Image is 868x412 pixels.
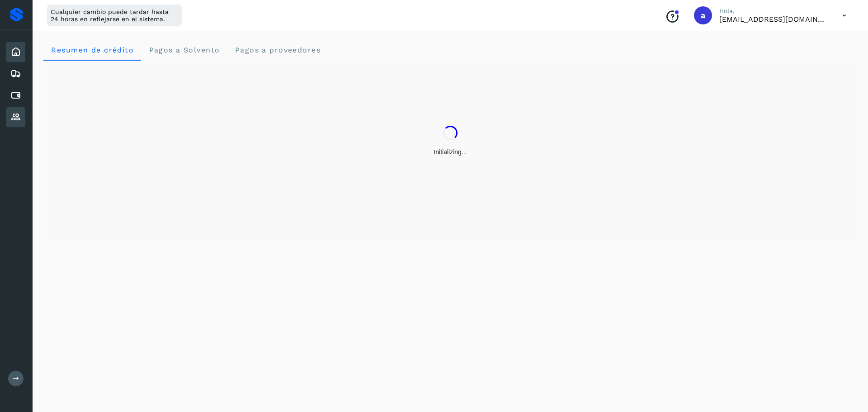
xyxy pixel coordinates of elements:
span: Pagos a proveedores [234,46,321,54]
span: Pagos a Solvento [148,46,220,54]
span: Resumen de crédito [51,46,134,54]
p: Hola, [719,7,828,15]
div: Cuentas por pagar [6,85,25,105]
p: administracion@aplogistica.com [719,15,828,24]
div: Inicio [6,42,25,62]
div: Cualquier cambio puede tardar hasta 24 horas en reflejarse en el sistema. [47,5,182,26]
div: Embarques [6,64,25,84]
div: Proveedores [6,107,25,127]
